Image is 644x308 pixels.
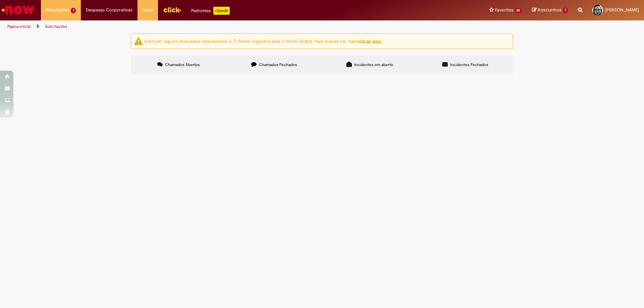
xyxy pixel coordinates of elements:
a: Rascunhos [532,7,568,13]
span: Requisições [46,7,69,13]
span: Incidentes em aberto [354,62,393,67]
span: Chamados Fechados [259,62,297,67]
span: Incidentes Fechados [450,62,488,67]
a: Solicitações [45,24,67,29]
span: 1 [563,7,568,13]
span: More [143,7,153,13]
p: +GenAi [213,7,230,15]
img: click_logo_yellow_360x200.png [163,5,181,15]
span: Despesas Corporativas [86,7,132,13]
span: 1 [71,8,76,13]
span: Chamados Abertos [165,62,200,67]
a: clicar aqui. [360,38,382,44]
ng-bind-html: Atenção: alguns chamados relacionados a T.I foram migrados para o Portal Global. Para acessá-los,... [144,38,382,44]
ul: Trilhas de página [5,20,424,33]
a: Página inicial [7,24,31,29]
img: ServiceNow [1,3,35,17]
span: Favoritos [495,7,514,13]
div: Padroniza [191,7,230,15]
span: Rascunhos [538,7,562,13]
span: [PERSON_NAME] [605,7,639,13]
span: 25 [515,8,522,13]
